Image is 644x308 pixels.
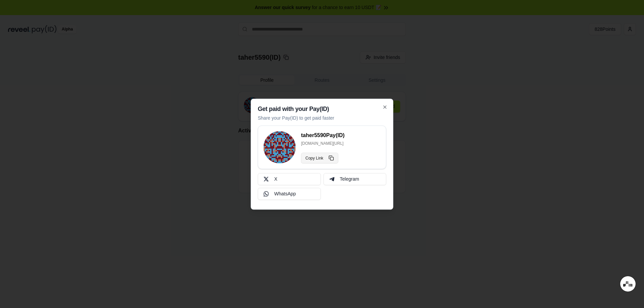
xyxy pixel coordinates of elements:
[323,173,386,185] button: Telegram
[258,173,321,185] button: X
[301,152,338,163] button: Copy Link
[264,176,269,182] img: X
[301,131,345,139] h3: taher5590 Pay(ID)
[258,188,321,200] button: WhatsApp
[329,176,334,182] img: Telegram
[258,106,329,112] h2: Get paid with your Pay(ID)
[301,140,345,146] p: [DOMAIN_NAME][URL]
[264,191,269,196] img: Whatsapp
[258,114,334,121] p: Share your Pay(ID) to get paid faster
